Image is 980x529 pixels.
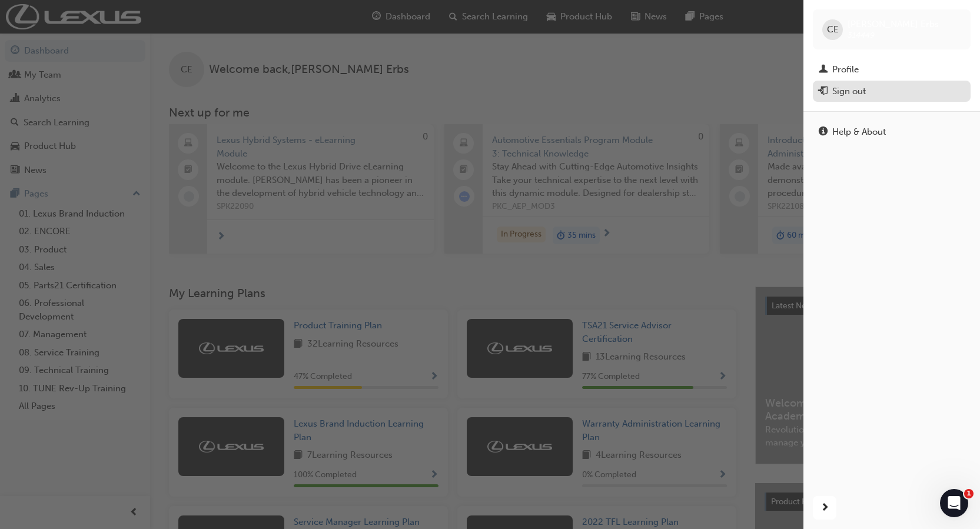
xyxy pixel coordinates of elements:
[964,489,974,498] span: 1
[848,19,939,29] span: [PERSON_NAME] Erbs
[832,63,859,76] div: Profile
[827,23,839,36] span: CE
[819,86,828,97] span: exit-icon
[832,125,886,139] div: Help & About
[832,85,866,98] div: Sign out
[820,501,829,515] span: next-icon
[813,59,971,81] a: Profile
[813,121,971,143] a: Help & About
[819,127,828,138] span: info-icon
[813,81,971,102] button: Sign out
[848,30,875,40] span: 314449
[819,65,828,75] span: man-icon
[940,489,968,517] iframe: Intercom live chat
